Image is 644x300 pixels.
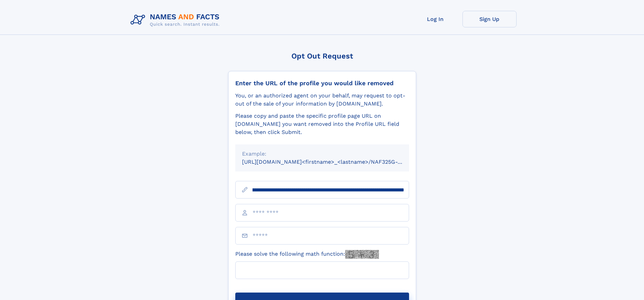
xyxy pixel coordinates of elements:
[228,52,416,60] div: Opt Out Request
[408,11,462,27] a: Log In
[235,250,379,259] label: Please solve the following math function:
[462,11,517,27] a: Sign Up
[242,159,422,165] small: [URL][DOMAIN_NAME]<firstname>_<lastname>/NAF325G-xxxxxxxx
[235,92,409,108] div: You, or an authorized agent on your behalf, may request to opt-out of the sale of your informatio...
[235,79,409,87] div: Enter the URL of the profile you would like removed
[235,112,409,136] div: Please copy and paste the specific profile page URL on [DOMAIN_NAME] you want removed into the Pr...
[128,11,225,29] img: Logo Names and Facts
[242,150,402,158] div: Example:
